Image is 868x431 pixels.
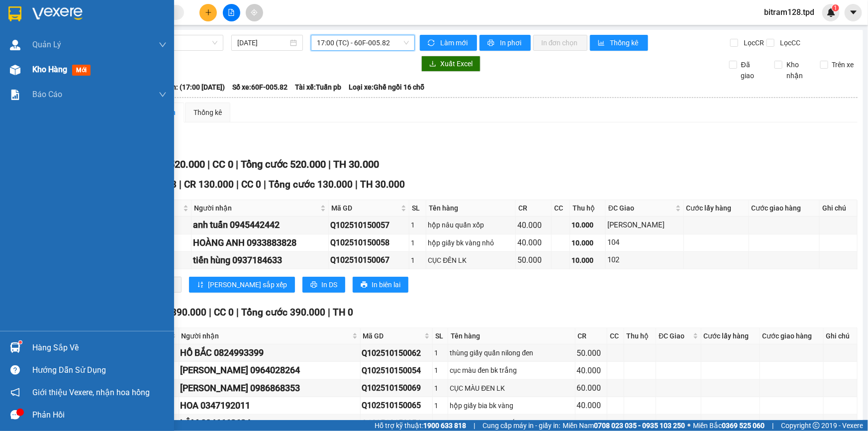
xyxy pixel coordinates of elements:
[362,399,431,412] div: Q102510150065
[577,364,606,377] div: 40.000
[577,417,606,430] div: 60.000
[330,236,407,249] div: Q102510150058
[349,82,424,93] span: Loại xe: Ghế ngồi 16 chỗ
[684,200,749,216] th: Cước lấy hàng
[8,6,21,21] img: logo-vxr
[159,91,167,99] span: down
[328,307,330,318] span: |
[820,200,858,216] th: Ghi chú
[329,234,409,252] td: Q102510150058
[411,219,425,230] div: 1
[32,408,167,423] div: Phản hồi
[845,4,862,21] button: caret-down
[434,400,446,411] div: 1
[450,347,573,358] div: thùng giấy quấn nilong đen
[849,8,858,17] span: caret-down
[434,383,446,394] div: 1
[772,420,773,431] span: |
[362,364,431,377] div: Q102510150054
[317,35,409,50] span: 17:00 (TC) - 60F-005.82
[236,307,239,318] span: |
[310,281,317,289] span: printer
[423,422,466,430] strong: 1900 633 818
[333,307,353,318] span: TH 0
[428,219,514,230] div: hộp nâu quấn xốp
[420,35,477,51] button: syncLàm mới
[159,41,167,49] span: down
[434,365,446,376] div: 1
[450,365,573,376] div: cục màu đen bk trắng
[154,158,205,170] span: CR 520.000
[434,347,446,358] div: 1
[241,158,326,170] span: Tổng cước 520.000
[330,219,407,231] div: Q102510150057
[450,400,573,411] div: hộp giấy bia bk vàng
[361,344,433,362] td: Q102510150062
[440,58,473,69] span: Xuất Excel
[237,37,288,48] input: 15/10/2025
[824,328,858,344] th: Ghi chú
[828,59,858,70] span: Trên xe
[372,279,400,290] span: In biên lai
[179,179,182,190] span: |
[205,9,212,16] span: plus
[331,203,399,214] span: Mã GD
[361,281,368,289] span: printer
[421,56,481,72] button: downloadXuất Excel
[659,330,690,341] span: ĐC Giao
[572,255,604,266] div: 10.000
[533,35,587,51] button: In đơn chọn
[181,346,359,360] div: HỒ BẮC 0824993399
[737,59,767,81] span: Đã giao
[152,82,225,93] span: Chuyến: (17:00 [DATE])
[426,200,516,216] th: Tên hàng
[570,200,606,216] th: Thu hộ
[32,386,150,399] span: Giới thiệu Vexere, nhận hoa hồng
[577,347,606,359] div: 50.000
[440,37,469,48] span: Làm mới
[361,362,433,379] td: Q102510150054
[199,4,217,21] button: plus
[269,179,353,190] span: Tổng cước 130.000
[182,330,350,341] span: Người nhận
[363,330,423,341] span: Mã GD
[361,397,433,415] td: Q102510150065
[577,382,606,394] div: 60.000
[223,4,240,21] button: file-add
[353,277,408,293] button: printerIn biên lai
[10,90,20,100] img: solution-icon
[246,4,263,21] button: aim
[232,82,288,93] span: Số xe: 60F-005.82
[194,203,318,214] span: Người nhận
[594,422,685,430] strong: 0708 023 035 - 0935 103 250
[10,342,20,353] img: warehouse-icon
[487,39,496,47] span: printer
[10,65,20,75] img: warehouse-icon
[693,420,765,431] span: Miền Bắc
[607,219,682,231] div: [PERSON_NAME]
[760,328,824,344] th: Cước giao hàng
[428,255,514,266] div: CỤC ĐÊN LK
[181,381,359,395] div: [PERSON_NAME] 0986868353
[362,417,431,430] div: Q102510150056
[197,281,204,289] span: sort-ascending
[193,253,327,267] div: tiến hùng 0937184633
[722,422,765,430] strong: 0369 525 060
[552,200,570,216] th: CC
[482,420,560,431] span: Cung cấp máy in - giấy in:
[10,410,20,420] span: message
[598,39,606,47] span: bar-chart
[375,420,466,431] span: Hỗ trợ kỹ thuật:
[590,35,648,51] button: bar-chartThống kê
[32,363,167,378] div: Hướng dẫn sử dụng
[782,59,812,81] span: Kho nhận
[360,179,405,190] span: TH 30.000
[214,307,234,318] span: CC 0
[448,328,575,344] th: Tên hàng
[333,158,379,170] span: TH 30.000
[749,200,820,216] th: Cước giao hàng
[328,158,331,170] span: |
[517,254,550,266] div: 50.000
[361,380,433,397] td: Q102510150069
[362,347,431,359] div: Q102510150062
